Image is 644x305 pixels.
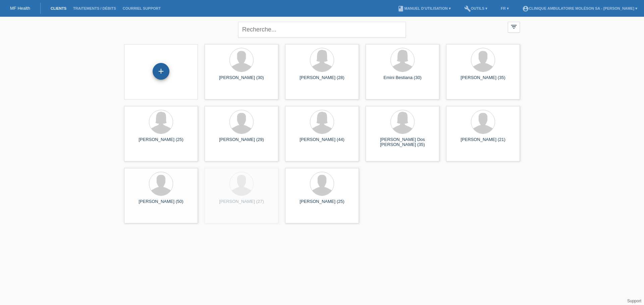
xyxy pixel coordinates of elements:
[210,199,273,210] div: [PERSON_NAME] (27)
[238,22,406,37] input: Recherche...
[510,23,518,30] i: filter_list
[10,6,30,11] a: MF Health
[70,6,119,10] a: Traitements / débits
[397,5,404,12] i: book
[451,137,515,148] div: [PERSON_NAME] (21)
[47,6,70,10] a: Clients
[519,6,641,10] a: account_circleClinique ambulatoire Moléson SA - [PERSON_NAME] ▾
[290,137,354,148] div: [PERSON_NAME] (44)
[371,137,434,148] div: [PERSON_NAME] Dos [PERSON_NAME] (35)
[464,5,471,12] i: build
[119,6,164,10] a: Courriel Support
[290,199,354,210] div: [PERSON_NAME] (25)
[129,137,193,148] div: [PERSON_NAME] (25)
[451,75,515,86] div: [PERSON_NAME] (35)
[210,75,273,86] div: [PERSON_NAME] (30)
[627,299,641,303] a: Support
[394,6,454,10] a: bookManuel d’utilisation ▾
[153,66,169,77] div: Enregistrer le client
[497,6,512,10] a: FR ▾
[129,199,193,210] div: [PERSON_NAME] (50)
[290,75,354,86] div: [PERSON_NAME] (28)
[371,75,434,86] div: Emini Bestiana (30)
[522,5,529,12] i: account_circle
[461,6,491,10] a: buildOutils ▾
[210,137,273,148] div: [PERSON_NAME] (29)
